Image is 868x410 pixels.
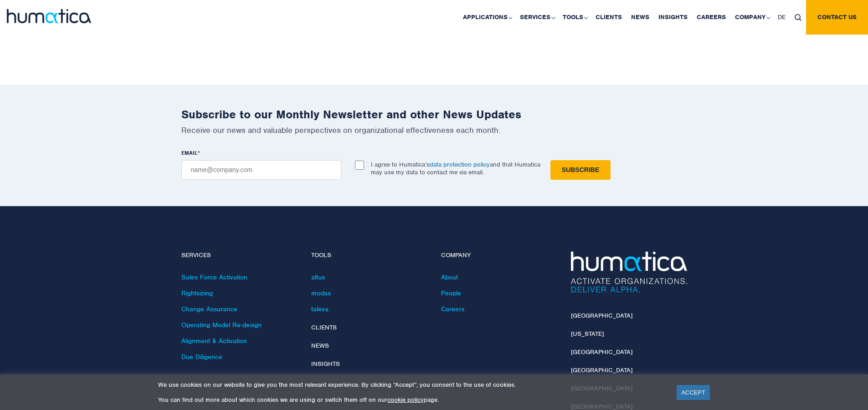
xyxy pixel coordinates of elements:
a: Operating Model Re-design [181,321,262,329]
h4: Company [441,252,557,259]
a: altus [311,273,325,281]
a: ACCEPT [677,385,710,400]
span: EMAIL [181,149,198,157]
a: Clients [311,324,337,331]
a: [GEOGRAPHIC_DATA] [571,366,632,374]
p: We use cookies on our website to give you the most relevant experience. By clicking “Accept”, you... [158,381,665,389]
a: News [311,342,329,349]
img: search_icon [795,14,801,21]
a: Due Diligence [181,353,222,361]
a: [US_STATE] [571,330,604,338]
img: logo [7,9,91,23]
a: [GEOGRAPHIC_DATA] [571,348,632,356]
a: data protection policy [430,161,490,168]
a: Rightsizing [181,289,213,297]
a: Careers [441,305,464,313]
input: name@company.com [181,160,341,180]
input: I agree to Humatica’sdata protection policyand that Humatica may use my data to contact me via em... [355,161,364,170]
a: modas [311,289,331,297]
a: Insights [311,360,340,368]
span: DE [778,13,786,21]
h4: Tools [311,252,427,259]
h2: Subscribe to our Monthly Newsletter and other News Updates [181,107,687,121]
p: You can find out more about which cookies we are using or switch them off on our page. [158,396,665,404]
a: Sales Force Activation [181,273,247,281]
a: taleva [311,305,329,313]
a: [GEOGRAPHIC_DATA] [571,312,632,319]
a: Alignment & Activation [181,337,247,345]
p: Receive our news and valuable perspectives on organizational effectiveness each month. [181,125,687,135]
p: I agree to Humatica’s and that Humatica may use my data to contact me via email. [371,161,540,176]
a: cookie policy [387,396,424,404]
input: Subscribe [550,160,611,180]
a: People [441,289,461,297]
a: Change Assurance [181,305,237,313]
a: About [441,273,458,281]
img: Humatica [571,252,687,293]
h4: Services [181,252,298,259]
